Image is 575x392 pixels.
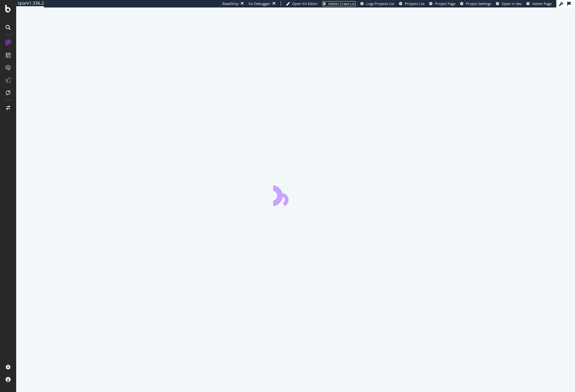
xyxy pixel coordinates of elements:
[292,1,318,6] span: Open Viz Editor
[502,1,522,6] span: Open in dev
[222,1,239,6] div: ReadOnly:
[405,1,425,6] span: Projects List
[322,1,356,6] a: Admin Crawl List
[249,1,271,6] div: Viz Debugger:
[273,184,318,206] div: animation
[532,1,552,6] span: Admin Page
[460,1,491,6] a: Project Settings
[429,1,455,6] a: Project Page
[328,1,356,6] span: Admin Crawl List
[435,1,455,6] span: Project Page
[360,1,394,6] a: Logs Projects List
[526,1,552,6] a: Admin Page
[366,1,394,6] span: Logs Projects List
[286,1,318,6] a: Open Viz Editor
[399,1,425,6] a: Projects List
[496,1,522,6] a: Open in dev
[466,1,491,6] span: Project Settings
